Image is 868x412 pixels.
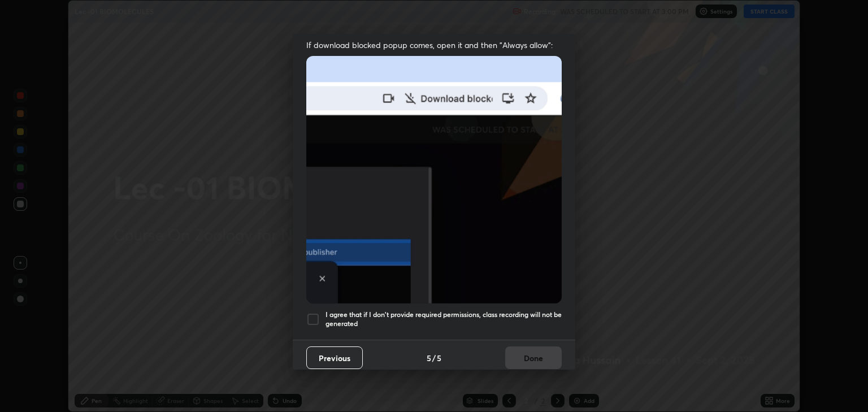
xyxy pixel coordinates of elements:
[306,56,562,303] img: downloads-permission-blocked.gif
[437,352,441,364] h4: 5
[427,352,431,364] h4: 5
[306,40,562,50] span: If download blocked popup comes, open it and then "Always allow":
[432,352,436,364] h4: /
[306,346,363,369] button: Previous
[325,310,562,328] h5: I agree that if I don't provide required permissions, class recording will not be generated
